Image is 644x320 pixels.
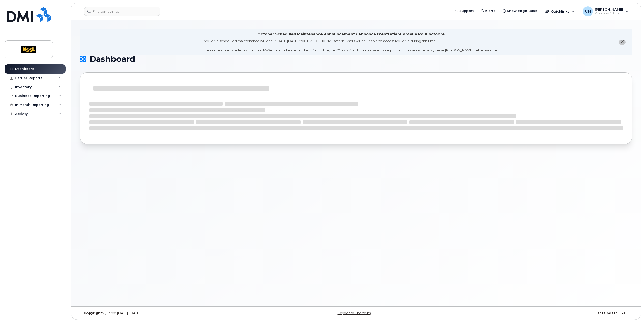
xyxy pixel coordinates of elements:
[80,311,264,315] div: MyServe [DATE]–[DATE]
[595,311,618,315] strong: Last Update
[448,311,632,315] div: [DATE]
[204,39,498,53] div: MyServe scheduled maintenance will occur [DATE][DATE] 8:00 PM - 10:00 PM Eastern. Users will be u...
[619,40,626,45] button: close notification
[338,311,371,315] a: Keyboard Shortcuts
[84,311,102,315] strong: Copyright
[90,55,135,63] span: Dashboard
[257,32,445,37] div: October Scheduled Maintenance Announcement / Annonce D'entretient Prévue Pour octobre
